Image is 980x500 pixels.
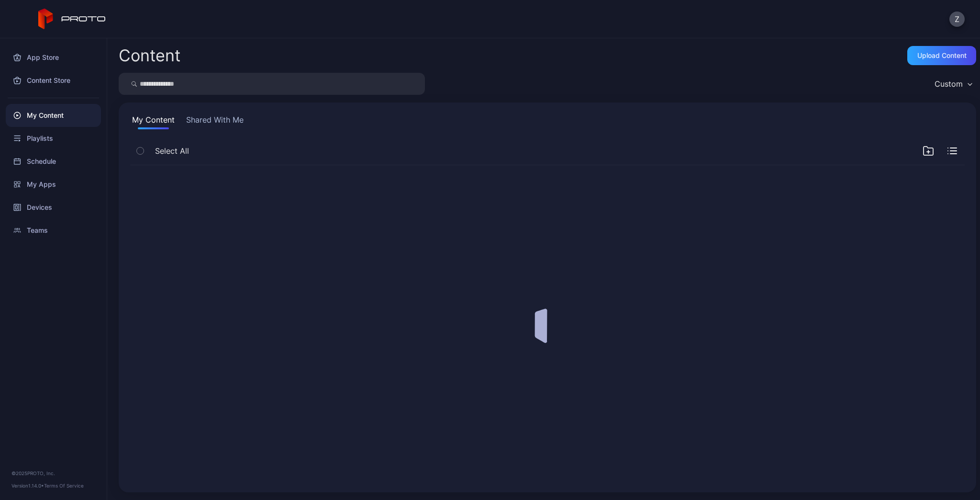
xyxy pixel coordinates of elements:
[6,46,101,69] a: App Store
[6,196,101,219] a: Devices
[6,127,101,150] a: Playlists
[11,469,95,477] div: © 2025 PROTO, Inc.
[949,11,965,27] button: Z
[6,104,101,127] a: My Content
[930,73,976,95] button: Custom
[6,150,101,173] a: Schedule
[11,483,44,489] span: Version 1.14.0 •
[44,483,84,489] a: Terms Of Service
[155,145,189,157] span: Select All
[6,69,101,92] a: Content Store
[119,47,180,64] div: Content
[184,114,245,129] button: Shared With Me
[917,52,967,59] div: Upload Content
[935,79,963,89] div: Custom
[6,173,101,196] a: My Apps
[6,219,101,242] a: Teams
[907,46,976,65] button: Upload Content
[130,114,177,129] button: My Content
